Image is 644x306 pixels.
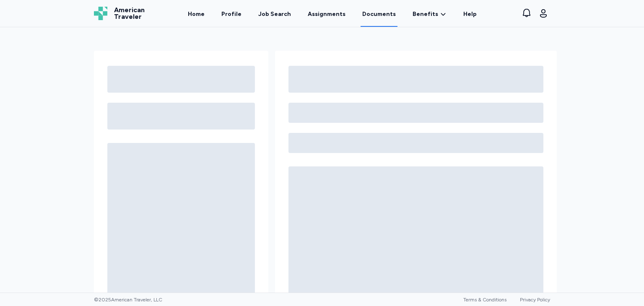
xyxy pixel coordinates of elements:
[520,297,550,303] a: Privacy Policy
[94,296,162,303] span: © 2025 American Traveler, LLC
[258,10,291,18] div: Job Search
[361,1,397,27] a: Documents
[413,10,438,18] span: Benefits
[114,7,145,20] span: American Traveler
[413,10,447,18] a: Benefits
[94,7,107,20] img: Logo
[463,297,506,303] a: Terms & Conditions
